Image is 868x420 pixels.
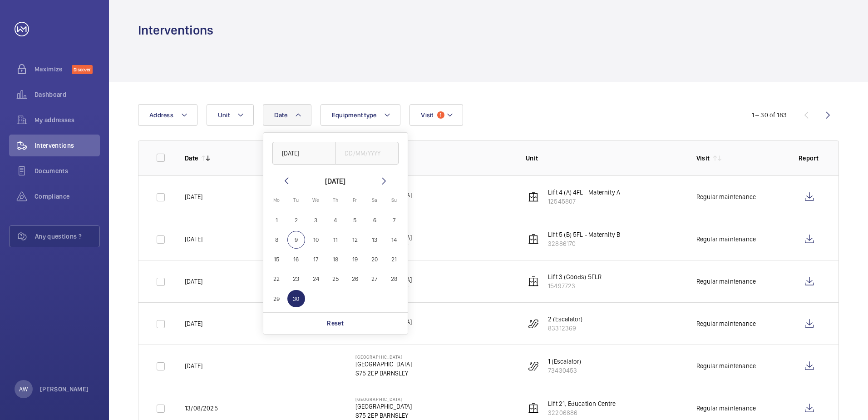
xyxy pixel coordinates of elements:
[696,404,756,413] div: Regular maintenance
[185,154,198,163] p: Date
[696,154,710,163] p: Visit
[185,361,202,370] p: [DATE]
[365,250,384,269] button: September 20, 2025
[35,232,99,241] span: Any questions ?
[35,166,100,175] span: Documents
[696,192,756,201] div: Regular maintenance
[548,357,581,366] p: 1 (Escalator)
[326,270,344,288] span: 25
[35,115,100,125] span: My addresses
[326,231,344,249] span: 11
[365,230,384,250] button: September 13, 2025
[345,230,365,250] button: September 12, 2025
[325,210,345,230] button: September 4, 2025
[366,231,384,249] span: 13
[268,270,286,288] span: 22
[365,210,384,230] button: September 6, 2025
[526,154,682,163] p: Unit
[325,250,345,269] button: September 18, 2025
[263,104,311,126] button: Date
[325,230,345,250] button: September 11, 2025
[548,188,620,197] p: Lift 4 (A) 4FL - Maternity A
[385,250,403,268] span: 21
[355,411,412,420] p: S75 2EP BARNSLEY
[548,197,620,206] p: 12545807
[286,269,306,289] button: September 23, 2025
[355,396,412,402] p: [GEOGRAPHIC_DATA]
[307,211,325,229] span: 3
[274,111,287,119] span: Date
[40,385,89,394] p: [PERSON_NAME]
[548,239,620,248] p: 32886170
[421,111,433,119] span: Visit
[366,270,384,288] span: 27
[345,269,365,289] button: September 26, 2025
[293,197,299,203] span: Tu
[696,235,756,244] div: Regular maintenance
[149,111,173,119] span: Address
[799,154,820,163] p: Report
[385,250,404,269] button: September 21, 2025
[385,269,404,289] button: September 28, 2025
[35,65,72,74] span: Maximize
[548,315,582,324] p: 2 (Escalator)
[312,197,319,203] span: We
[325,269,345,289] button: September 25, 2025
[267,210,286,230] button: September 1, 2025
[548,230,620,239] p: Lift 5 (B) 5FL - Maternity B
[346,270,364,288] span: 26
[528,403,539,414] img: elevator.svg
[548,324,582,333] p: 83312369
[35,141,100,150] span: Interventions
[409,104,463,126] button: Visit1
[696,319,756,328] div: Regular maintenance
[72,65,93,74] span: Discover
[332,111,377,119] span: Equipment type
[267,289,286,309] button: September 29, 2025
[528,318,539,329] img: escalator.svg
[268,250,286,268] span: 15
[286,210,306,230] button: September 2, 2025
[287,250,305,268] span: 16
[391,197,397,203] span: Su
[273,197,280,203] span: Mo
[286,289,306,309] button: September 30, 2025
[287,290,305,308] span: 30
[346,231,364,249] span: 12
[528,360,539,371] img: escalator.svg
[335,142,399,165] input: DD/MM/YYYY
[528,276,539,287] img: elevator.svg
[35,192,100,201] span: Compliance
[286,250,306,269] button: September 16, 2025
[307,250,325,268] span: 17
[287,231,305,249] span: 9
[268,211,286,229] span: 1
[345,210,365,230] button: September 5, 2025
[268,231,286,249] span: 8
[528,191,539,202] img: elevator.svg
[267,230,286,250] button: September 8, 2025
[696,277,756,286] div: Regular maintenance
[138,22,213,39] h1: Interventions
[325,175,345,186] div: [DATE]
[548,366,581,375] p: 73430453
[19,385,28,394] p: AW
[321,104,401,126] button: Equipment type
[548,281,602,290] p: 15497723
[326,250,344,268] span: 18
[372,197,377,203] span: Sa
[185,319,202,328] p: [DATE]
[385,270,403,288] span: 28
[326,211,344,229] span: 4
[355,369,412,378] p: S75 2EP BARNSLEY
[355,360,412,369] p: [GEOGRAPHIC_DATA]
[306,269,325,289] button: September 24, 2025
[365,269,384,289] button: September 27, 2025
[355,154,512,163] p: Address
[437,111,444,119] span: 1
[385,231,403,249] span: 14
[346,250,364,268] span: 19
[306,230,325,250] button: September 10, 2025
[696,361,756,370] div: Regular maintenance
[287,211,305,229] span: 2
